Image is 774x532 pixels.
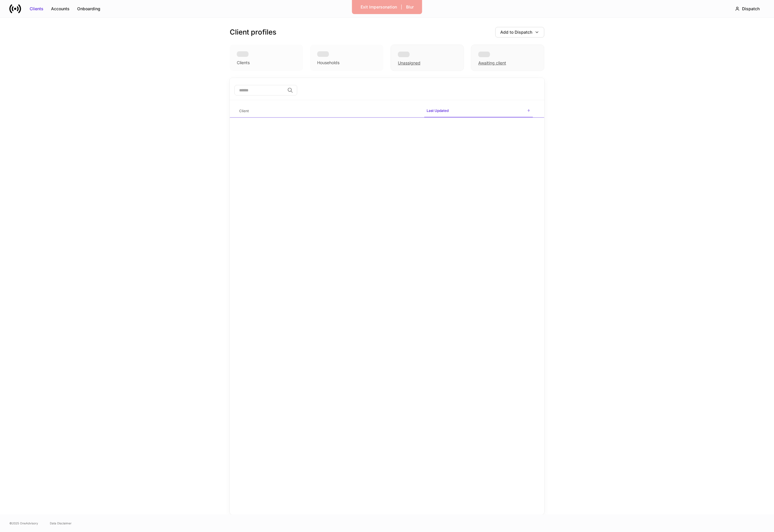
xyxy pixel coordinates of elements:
[730,4,765,14] button: Dispatch
[742,6,760,12] div: Dispatch
[495,27,544,37] button: Add to Dispatch
[26,4,47,13] button: Clients
[406,4,414,10] div: Blur
[239,108,249,114] h6: Client
[51,6,70,12] div: Accounts
[478,60,506,66] div: Awaiting client
[230,28,276,37] h3: Client profiles
[237,60,250,66] div: Clients
[73,4,104,13] button: Onboarding
[471,45,544,71] div: Awaiting client
[398,60,420,66] div: Unassigned
[361,4,397,10] div: Exit Impersonation
[237,105,420,117] span: Client
[9,521,38,526] span: © 2025 OneAdvisory
[317,60,339,66] div: Households
[424,105,533,117] span: Last Updated
[357,2,401,12] button: Exit Impersonation
[500,29,532,35] div: Add to Dispatch
[77,6,100,12] div: Onboarding
[47,4,73,13] button: Accounts
[427,108,449,113] h6: Last Updated
[50,521,72,526] a: Data Disclaimer
[30,6,43,12] div: Clients
[402,2,418,12] button: Blur
[391,45,464,71] div: Unassigned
